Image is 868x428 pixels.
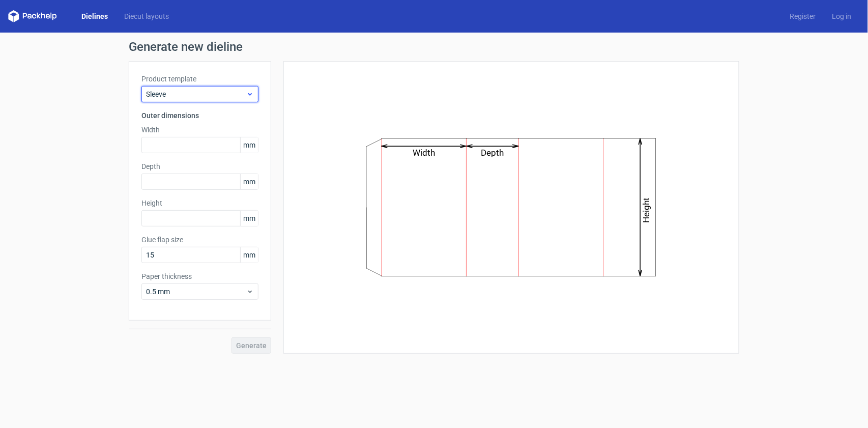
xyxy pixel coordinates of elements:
[116,11,177,21] a: Diecut layouts
[240,174,258,189] span: mm
[141,110,258,121] h3: Outer dimensions
[642,198,652,223] text: Height
[141,235,258,245] label: Glue flap size
[141,161,258,172] label: Depth
[141,74,258,84] label: Product template
[240,247,258,263] span: mm
[481,148,504,158] text: Depth
[129,41,739,53] h1: Generate new dieline
[782,11,824,21] a: Register
[240,137,258,153] span: mm
[73,11,116,21] a: Dielines
[146,287,246,297] span: 0.5 mm
[141,198,258,208] label: Height
[141,125,258,135] label: Width
[824,11,860,21] a: Log in
[240,211,258,226] span: mm
[413,148,436,158] text: Width
[141,271,258,281] label: Paper thickness
[146,89,246,99] span: Sleeve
